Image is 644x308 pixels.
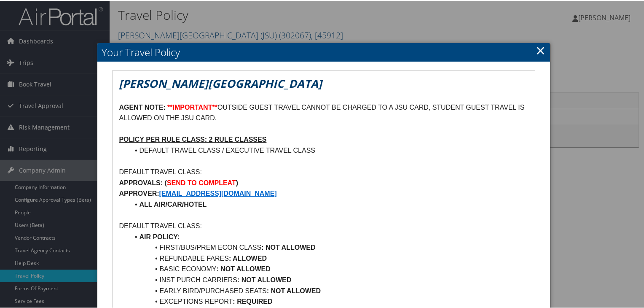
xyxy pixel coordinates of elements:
[217,265,271,272] strong: : NOT ALLOWED
[129,274,528,285] li: INST PURCH CARRIERS
[129,295,528,306] li: EXCEPTIONS REPORT
[119,189,159,196] strong: APPROVER:
[237,276,291,283] strong: : NOT ALLOWED
[129,263,528,274] li: BASIC ECONOMY
[167,178,236,186] strong: SEND TO COMPLEAT
[139,232,180,240] strong: AIR POLICY:
[119,178,166,186] strong: APPROVALS: (
[97,42,550,61] h2: Your Travel Policy
[119,103,165,110] strong: AGENT NOTE:
[159,189,277,196] a: [EMAIL_ADDRESS][DOMAIN_NAME]
[119,75,322,90] em: [PERSON_NAME][GEOGRAPHIC_DATA]
[119,166,528,177] p: DEFAULT TRAVEL CLASS:
[267,286,321,294] strong: : NOT ALLOWED
[233,297,272,304] strong: : REQUIRED
[129,144,528,155] li: DEFAULT TRAVEL CLASS / EXECUTIVE TRAVEL CLASS
[119,220,528,231] p: DEFAULT TRAVEL CLASS:
[536,41,545,58] a: Close
[119,135,266,142] u: POLICY PER RULE CLASS: 2 RULE CLASSES
[261,243,315,250] strong: : NOT ALLOWED
[236,178,238,186] strong: )
[129,285,528,296] li: EARLY BIRD/PURCHASED SEATS
[139,200,207,207] strong: ALL AIR/CAR/HOTEL
[129,241,528,252] li: FIRST/BUS/PREM ECON CLASS
[119,101,528,123] p: OUTSIDE GUEST TRAVEL CANNOT BE CHARGED TO A JSU CARD, STUDENT GUEST TRAVEL IS ALLOWED ON THE JSU ...
[129,252,528,263] li: REFUNDABLE FARES
[229,254,267,261] strong: : ALLOWED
